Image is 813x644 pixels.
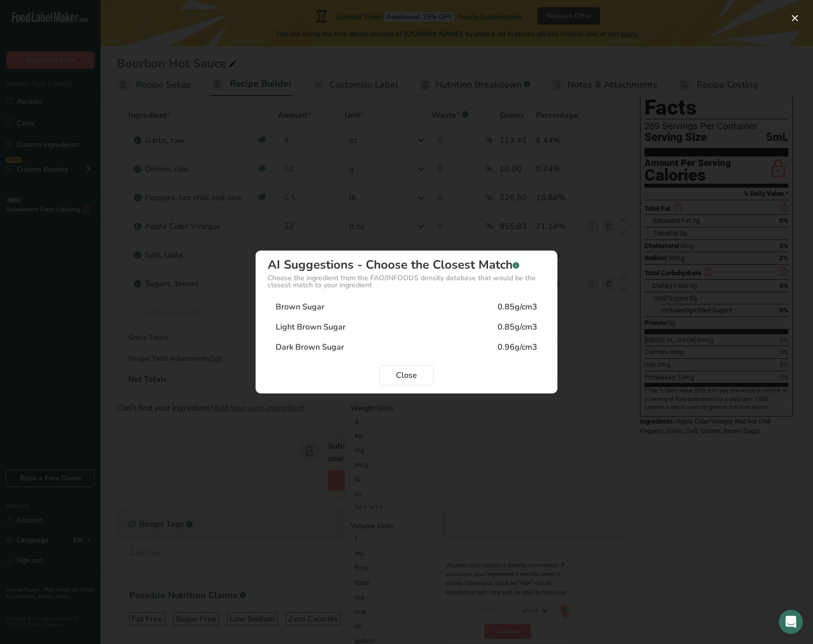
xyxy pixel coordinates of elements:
div: Brown Sugar [276,301,324,313]
div: Dark Brown Sugar [276,341,344,353]
button: Close [379,365,434,385]
div: 0.96g/cm3 [498,341,537,353]
div: 0.85g/cm3 [498,321,537,333]
div: Light Brown Sugar [276,321,346,333]
div: Choose the ingredient from the FAO/INFOODS density database that would be the closest match to yo... [268,275,545,289]
div: Open Intercom Messenger [779,610,803,634]
div: 0.85g/cm3 [498,301,537,313]
div: AI Suggestions - Choose the Closest Match [268,259,545,271]
span: Close [396,369,417,381]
